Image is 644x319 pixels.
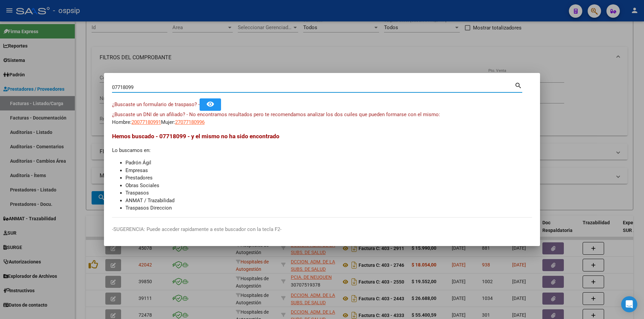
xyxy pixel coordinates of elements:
div: Hombre: Mujer: [112,111,532,126]
li: Traspasos [125,189,532,197]
li: Prestadores [125,174,532,182]
span: 27077180996 [175,119,205,125]
li: Traspasos Direccion [125,204,532,212]
li: Empresas [125,167,532,174]
li: ANMAT / Trazabilidad [125,197,532,205]
span: Hemos buscado - 07718099 - y el mismo no ha sido encontrado [112,133,279,140]
li: Padrón Ágil [125,159,532,167]
p: -SUGERENCIA: Puede acceder rapidamente a este buscador con la tecla F2- [112,226,532,233]
div: Open Intercom Messenger [621,296,637,312]
mat-icon: search [515,81,522,89]
span: ¿Buscaste un DNI de un afiliado? - No encontramos resultados pero te recomendamos analizar los do... [112,111,440,117]
li: Obras Sociales [125,182,532,189]
mat-icon: remove_red_eye [206,100,214,108]
span: 20077180991 [131,119,161,125]
span: ¿Buscaste un formulario de traspaso? - [112,101,200,107]
div: Lo buscamos en: [112,132,532,212]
